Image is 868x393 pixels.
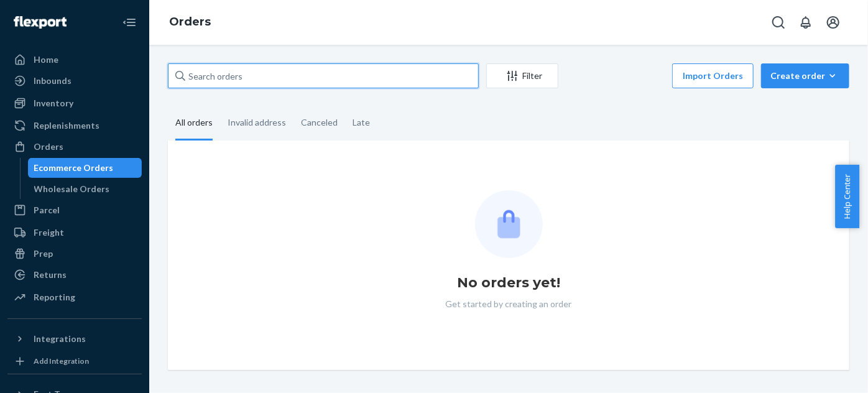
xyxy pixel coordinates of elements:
a: Ecommerce Orders [28,158,142,178]
a: Inbounds [7,71,142,91]
button: Import Orders [672,63,754,88]
a: Inventory [7,93,142,113]
ol: breadcrumbs [159,4,221,40]
div: Parcel [34,204,60,216]
div: Reporting [34,291,75,303]
a: Prep [7,244,142,264]
div: Integrations [34,333,86,345]
a: Orders [169,15,211,29]
button: Open notifications [793,10,818,35]
div: Orders [34,141,63,153]
div: All orders [175,106,213,141]
a: Parcel [7,200,142,220]
div: Ecommerce Orders [34,162,114,174]
a: Returns [7,265,142,285]
a: Wholesale Orders [28,179,142,199]
div: Wholesale Orders [34,183,110,195]
div: Add Integration [34,356,89,366]
div: Home [34,53,58,66]
div: Late [353,106,370,139]
div: Prep [34,247,53,260]
div: Inbounds [34,75,72,87]
a: Home [7,50,142,70]
a: Replenishments [7,116,142,136]
button: Create order [761,63,849,88]
img: Empty list [475,190,543,258]
div: Canceled [301,106,338,139]
a: Add Integration [7,354,142,369]
button: Open account menu [821,10,846,35]
div: Inventory [34,97,73,109]
img: Flexport logo [14,16,67,29]
button: Help Center [835,165,859,228]
a: Freight [7,223,142,243]
div: Freight [34,226,64,239]
button: Close Navigation [117,10,142,35]
button: Filter [486,63,558,88]
p: Get started by creating an order [446,298,572,310]
a: Reporting [7,287,142,307]
a: Orders [7,137,142,157]
div: Replenishments [34,119,99,132]
div: Returns [34,269,67,281]
h1: No orders yet! [457,273,560,293]
div: Create order [770,70,840,82]
input: Search orders [168,63,479,88]
button: Open Search Box [766,10,791,35]
button: Integrations [7,329,142,349]
div: Filter [487,70,558,82]
div: Invalid address [228,106,286,139]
